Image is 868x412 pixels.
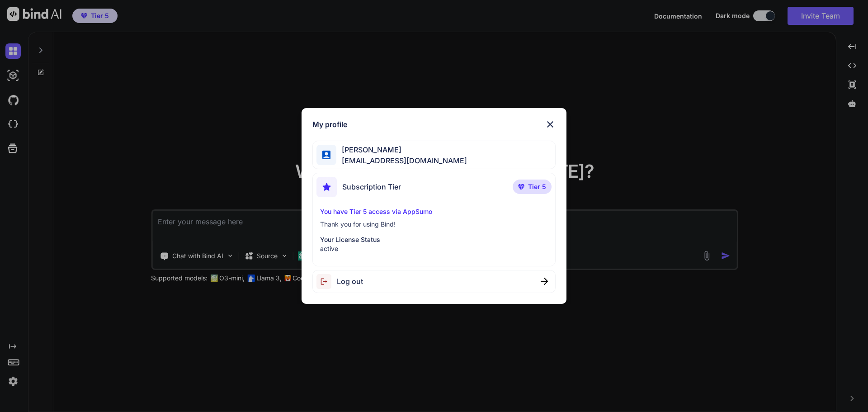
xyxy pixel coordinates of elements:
[320,235,548,244] p: Your License Status
[518,184,524,189] img: premium
[316,177,337,197] img: subscription
[320,244,548,253] p: active
[336,155,467,166] span: [EMAIL_ADDRESS][DOMAIN_NAME]
[528,182,546,191] span: Tier 5
[312,119,347,130] h1: My profile
[320,207,548,216] p: You have Tier 5 access via AppSumo
[342,181,401,192] span: Subscription Tier
[545,119,556,130] img: close
[316,274,337,289] img: logout
[320,220,548,229] p: Thank you for using Bind!
[336,144,467,155] span: [PERSON_NAME]
[337,276,363,287] span: Log out
[541,278,548,285] img: close
[322,151,331,159] img: profile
